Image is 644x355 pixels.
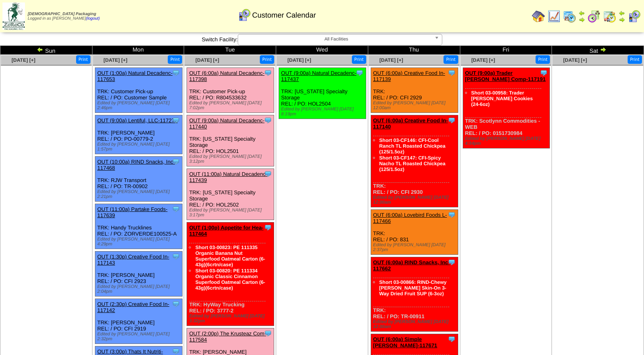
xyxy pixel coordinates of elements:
[97,284,182,294] div: Edited by [PERSON_NAME] [DATE] 2:04pm
[371,210,458,255] div: TRK: REL: / PO: 831
[448,335,456,343] img: Tooltip
[352,55,366,64] button: Print
[95,204,182,249] div: TRK: Handy Trucklines REL: / PO: ZORVERDE100525-A
[97,142,182,152] div: Edited by [PERSON_NAME] [DATE] 1:57pm
[97,254,169,266] a: OUT (1:30p) Creative Food In-117143
[187,169,274,220] div: TRK: [US_STATE] Specialty Storage REL: / PO: HOL2502
[196,57,219,63] a: [DATE] [+]
[563,57,587,63] a: [DATE] [+]
[371,68,458,113] div: TRK: REL: / PO: CFI 2929
[92,46,184,55] td: Mon
[373,336,437,348] a: OUT (6:00a) Simple [PERSON_NAME]-117671
[189,171,267,183] a: OUT (11:00a) Natural Decadenc-117439
[628,10,641,23] img: calendarcustomer.gif
[563,10,576,23] img: calendarprod.gif
[86,16,100,21] a: (logout)
[189,101,274,110] div: Edited by [PERSON_NAME] [DATE] 7:02pm
[465,70,546,82] a: OUT (9:00a) Trader [PERSON_NAME] Comp-117191
[276,46,368,55] td: Wed
[373,70,445,82] a: OUT (6:00a) Creative Food In-117139
[547,10,561,23] img: line_graph.gif
[379,279,447,297] a: Short 03-00866: RIND-Chewy [PERSON_NAME] Skin-On 3-Way Dried Fruit SUP (6-3oz)
[579,16,585,23] img: arrowright.gif
[28,12,100,21] span: Logged in as [PERSON_NAME]
[187,68,274,113] div: TRK: Customer Pick-up REL: / PO: R804533632
[619,10,625,16] img: arrowleft.gif
[552,46,644,55] td: Sat
[279,68,366,119] div: TRK: [US_STATE] Specialty Storage REL: / PO: HOL2504
[287,57,311,63] a: [DATE] [+]
[2,2,25,30] img: zoroco-logo-small.webp
[373,319,458,329] div: Edited by [PERSON_NAME] [DATE] 12:00am
[195,268,265,291] a: Short 03-00820: PE 111334 Organic Classic Cinnamon Superfood Oatmeal Carton (6-43g)(6crtn/case)
[241,34,431,44] span: All Facilities
[189,117,264,130] a: OUT (9:00a) Natural Decadenc-117440
[195,245,265,267] a: Short 03-00823: PE 111335 Organic Banana Nut Superfood Oatmeal Carton (6-43g)(6crtn/case)
[379,155,446,172] a: Short 03-CF147: CFI-Spicy Nacho TL Roasted Chickpea (125/1.5oz)
[264,223,272,231] img: Tooltip
[448,258,456,266] img: Tooltip
[184,46,276,55] td: Tue
[371,115,458,207] div: TRK: REL: / PO: CFI 2930
[0,46,92,55] td: Sun
[172,300,180,308] img: Tooltip
[189,154,274,164] div: Edited by [PERSON_NAME] [DATE] 3:12pm
[238,9,251,22] img: calendarcustomer.gif
[379,137,446,155] a: Short 03-CF146: CFI-Cool Ranch TL Roasted Chickpea (125/1.5oz)
[448,211,456,219] img: Tooltip
[76,55,90,64] button: Print
[172,69,180,77] img: Tooltip
[471,57,495,63] a: [DATE] [+]
[97,117,178,124] a: OUT (9:00a) Lentiful, LLC-117276
[463,68,550,148] div: TRK: Scotlynn Commodities - WEB REL: / PO: 0151730984
[97,206,168,218] a: OUT (11:00a) Partake Foods-117639
[540,69,548,77] img: Tooltip
[97,70,173,82] a: OUT (1:00a) Natural Decadenc-117653
[172,252,180,261] img: Tooltip
[588,10,601,23] img: calendarblend.gif
[104,57,127,63] a: [DATE] [+]
[97,159,175,171] a: OUT (10:00a) RIND Snacks, Inc-117468
[187,115,274,166] div: TRK: [US_STATE] Specialty Storage REL: / PO: HOL2501
[264,170,272,178] img: Tooltip
[168,55,182,64] button: Print
[28,12,96,16] span: [DEMOGRAPHIC_DATA] Packaging
[448,116,456,124] img: Tooltip
[95,157,182,202] div: TRK: RJW Transport REL: / PO: TR-00902
[373,259,450,272] a: OUT (6:00a) RIND Snacks, Inc-117662
[448,69,456,77] img: Tooltip
[95,115,182,154] div: TRK: [PERSON_NAME] REL: / PO: PO-00779-2
[532,10,545,23] img: home.gif
[281,107,366,117] div: Edited by [PERSON_NAME] [DATE] 8:19pm
[189,70,264,82] a: OUT (6:00a) Natural Decadenc-117398
[97,189,182,199] div: Edited by [PERSON_NAME] [DATE] 2:21pm
[264,329,272,337] img: Tooltip
[97,237,182,247] div: Edited by [PERSON_NAME] [DATE] 4:29pm
[356,69,364,77] img: Tooltip
[628,55,642,64] button: Print
[379,57,403,63] span: [DATE] [+]
[97,332,182,342] div: Edited by [PERSON_NAME] [DATE] 2:32pm
[368,46,460,55] td: Thu
[444,55,458,64] button: Print
[172,157,180,166] img: Tooltip
[373,212,447,224] a: OUT (6:00a) Lovebird Foods L-117466
[373,101,458,110] div: Edited by [PERSON_NAME] [DATE] 12:00am
[373,195,458,205] div: Edited by [PERSON_NAME] [DATE] 12:00am
[97,101,182,110] div: Edited by [PERSON_NAME] [DATE] 2:46pm
[172,116,180,124] img: Tooltip
[460,46,552,55] td: Fri
[189,208,274,218] div: Edited by [PERSON_NAME] [DATE] 3:17pm
[373,243,458,252] div: Edited by [PERSON_NAME] [DATE] 2:37pm
[97,301,169,313] a: OUT (2:30p) Creative Food In-117142
[465,136,550,146] div: Edited by [PERSON_NAME] [DATE] 4:34pm
[95,252,182,297] div: TRK: [PERSON_NAME] REL: / PO: CFI 2923
[11,57,35,63] a: [DATE] [+]
[172,205,180,213] img: Tooltip
[260,55,274,64] button: Print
